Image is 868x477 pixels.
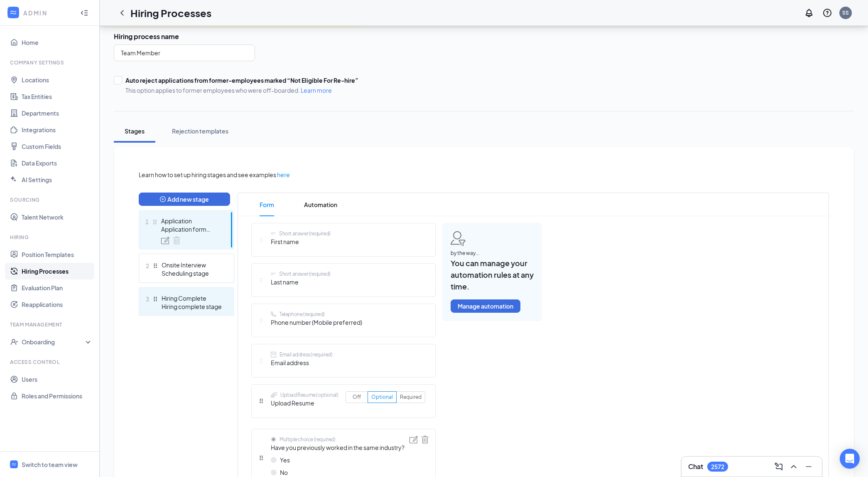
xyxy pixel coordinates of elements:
[22,155,93,171] a: Data Exports
[161,217,222,225] div: Application
[280,436,336,443] div: Multiple choice (required)
[258,455,264,461] svg: Drag
[125,86,358,94] span: This option applies to former employees who were off-boarded.
[10,196,91,203] div: Sourcing
[22,388,93,404] a: Roles and Permissions
[277,170,290,179] a: here
[280,351,332,358] div: Email address (required)
[271,237,331,246] span: First name
[280,311,325,318] div: Telephone (required)
[125,76,358,84] div: Auto reject applications from former-employees marked “Not Eligible For Re-hire”
[258,318,264,324] svg: Drag
[23,9,73,17] div: ADMIN
[22,171,93,188] a: AI Settings
[271,318,362,327] span: Phone number (Mobile preferred)
[80,9,88,17] svg: Collapse
[271,277,331,287] span: Last name
[10,338,18,346] svg: UserCheck
[400,394,422,400] span: Required
[10,234,91,241] div: Hiring
[122,127,147,135] div: Stages
[822,8,832,18] svg: QuestionInfo
[22,121,93,138] a: Integrations
[22,34,93,51] a: Home
[146,261,149,271] span: 2
[711,463,724,470] div: 2572
[145,217,149,227] span: 1
[172,127,228,135] div: Rejection templates
[353,394,361,400] span: Off
[451,250,534,257] span: by the way...
[280,468,288,477] span: No
[279,230,331,237] div: Short answer (required)
[22,105,93,121] a: Departments
[258,277,264,283] svg: Drag
[304,193,337,216] span: Automation
[301,87,332,94] a: Learn more
[271,398,338,408] span: Upload Resume
[22,88,93,105] a: Tax Entities
[114,32,854,41] h3: Hiring process name
[688,462,703,471] h3: Chat
[451,299,520,313] button: Manage automation
[371,394,393,400] span: Optional
[787,460,800,473] button: ChevronUp
[772,460,785,473] button: ComposeMessage
[162,294,222,302] div: Hiring Complete
[260,193,274,216] span: Form
[9,8,17,17] svg: WorkstreamLogo
[451,257,534,293] span: You can manage your automation rules at any time.
[10,59,91,66] div: Company Settings
[774,462,784,472] svg: ComposeMessage
[22,338,86,346] div: Onboarding
[804,8,814,18] svg: Notifications
[10,358,91,366] div: Access control
[258,237,264,243] svg: Drag
[804,462,814,472] svg: Minimize
[162,261,222,269] div: Onsite Interview
[842,9,849,16] div: SS
[161,225,222,233] div: Application form stage
[22,246,93,263] a: Position Templates
[22,279,93,296] a: Evaluation Plan
[162,269,222,277] div: Scheduling stage
[117,8,127,18] svg: ChevronLeft
[22,371,93,388] a: Users
[139,170,276,179] span: Learn how to set up hiring stages and see examples
[22,460,78,469] div: Switch to team view
[11,462,17,467] svg: WorkstreamLogo
[789,462,799,472] svg: ChevronUp
[22,263,93,279] a: Hiring Processes
[280,391,338,398] div: Upload Resume (optional)
[130,6,211,20] h1: Hiring Processes
[280,455,290,465] span: Yes
[114,44,255,61] input: Name of hiring process
[271,443,405,452] span: Have you previously worked in the same industry?
[258,398,264,404] svg: Drag
[840,449,860,469] div: Open Intercom Messenger
[139,193,230,206] button: plus-circleAdd new stage
[160,196,166,202] span: plus-circle
[10,321,91,328] div: Team Management
[22,72,93,88] a: Locations
[152,263,158,269] svg: Drag
[22,138,93,155] a: Custom Fields
[271,358,332,367] span: Email address
[258,358,264,364] svg: Drag
[802,460,815,473] button: Minimize
[279,270,331,277] div: Short answer (required)
[162,302,222,311] div: Hiring complete stage
[22,209,93,225] a: Talent Network
[146,294,149,304] span: 3
[152,296,158,302] svg: Drag
[152,219,158,225] svg: Drag
[22,296,93,313] a: Reapplications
